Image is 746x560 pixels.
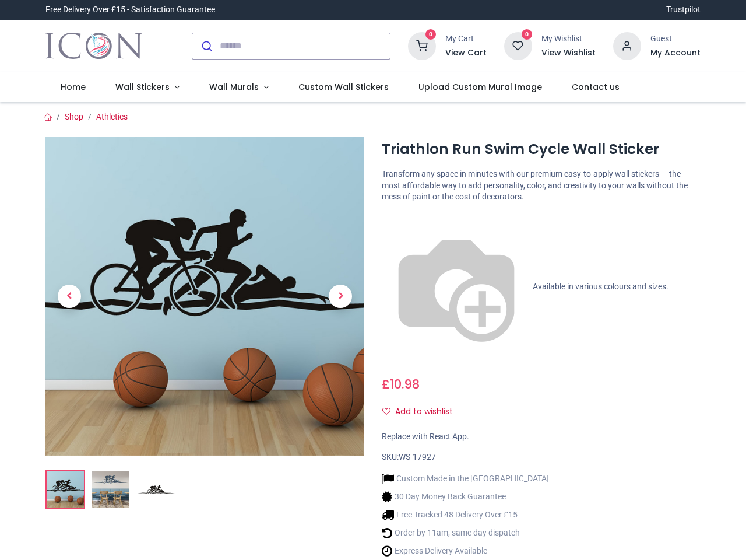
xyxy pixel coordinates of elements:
[316,185,364,408] a: Next
[382,527,549,539] li: Order by 11am, same day dispatch
[61,81,86,93] span: Home
[504,40,532,50] a: 0
[408,40,436,50] a: 0
[209,81,259,93] span: Wall Murals
[382,452,701,463] div: SKU:
[541,33,596,45] div: My Wishlist
[382,402,463,422] button: Add to wishlistAdd to wishlist
[418,81,542,93] span: Upload Custom Mural Image
[194,72,283,103] a: Wall Murals
[382,407,390,415] i: Add to wishlist
[47,471,84,508] img: Triathlon Run Swim Cycle Wall Sticker
[425,29,437,40] sup: 0
[45,30,142,62] a: Logo of Icon Wall Stickers
[329,285,352,308] span: Next
[666,4,701,16] a: Trustpilot
[650,47,701,59] a: My Account
[298,81,389,93] span: Custom Wall Stickers
[382,376,420,393] span: £
[58,285,81,308] span: Previous
[522,29,533,40] sup: 0
[138,471,175,508] img: WS-17927-03
[533,282,668,291] span: Available in various colours and sizes.
[192,33,220,59] button: Submit
[399,452,436,461] span: WS-17927
[382,431,701,443] div: Replace with React App.
[390,376,420,393] span: 10.98
[382,212,531,362] img: color-wheel.png
[115,81,170,93] span: Wall Stickers
[45,4,215,16] div: Free Delivery Over £15 - Satisfaction Guarantee
[382,473,549,485] li: Custom Made in the [GEOGRAPHIC_DATA]
[382,509,549,521] li: Free Tracked 48 Delivery Over £15
[445,47,487,59] a: View Cart
[45,185,93,408] a: Previous
[572,81,620,93] span: Contact us
[382,169,701,203] p: Transform any space in minutes with our premium easy-to-apply wall stickers — the most affordable...
[96,112,128,121] a: Athletics
[65,112,83,121] a: Shop
[382,139,701,159] h1: Triathlon Run Swim Cycle Wall Sticker
[92,471,129,508] img: WS-17927-02
[650,33,701,45] div: Guest
[101,72,195,103] a: Wall Stickers
[541,47,596,59] a: View Wishlist
[45,137,364,456] img: Triathlon Run Swim Cycle Wall Sticker
[45,30,142,62] img: Icon Wall Stickers
[445,33,487,45] div: My Cart
[382,491,549,503] li: 30 Day Money Back Guarantee
[382,545,549,557] li: Express Delivery Available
